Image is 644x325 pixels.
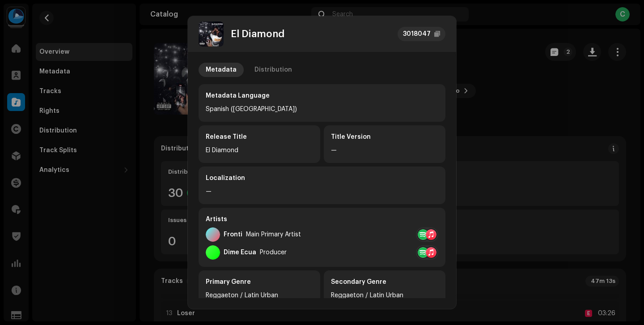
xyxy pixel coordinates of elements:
div: Secondary Genre [331,278,438,287]
div: Primary Genre [206,278,313,287]
div: Main Primary Artist [246,231,301,238]
div: Metadata Language [206,91,438,100]
div: Producer [260,249,287,256]
div: — [206,186,438,197]
div: Title Version [331,133,438,141]
div: El Diamond [206,145,313,156]
div: Reggaeton / Latin Urban [206,290,313,301]
div: Dime Ecua [224,249,256,256]
div: 3018047 [403,29,431,39]
div: Release Title [206,133,313,141]
div: Reggaeton / Latin Urban [331,290,438,301]
div: — [331,145,438,156]
div: Fronti [224,231,242,238]
div: El Diamond [231,29,284,39]
div: Artists [206,215,438,224]
img: 7956a4fa-3170-4408-8e67-7c249f18adfd [199,21,224,47]
div: Localization [206,174,438,183]
div: Metadata [206,63,237,77]
div: Spanish ([GEOGRAPHIC_DATA]) [206,104,438,115]
div: Distribution [254,63,292,77]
